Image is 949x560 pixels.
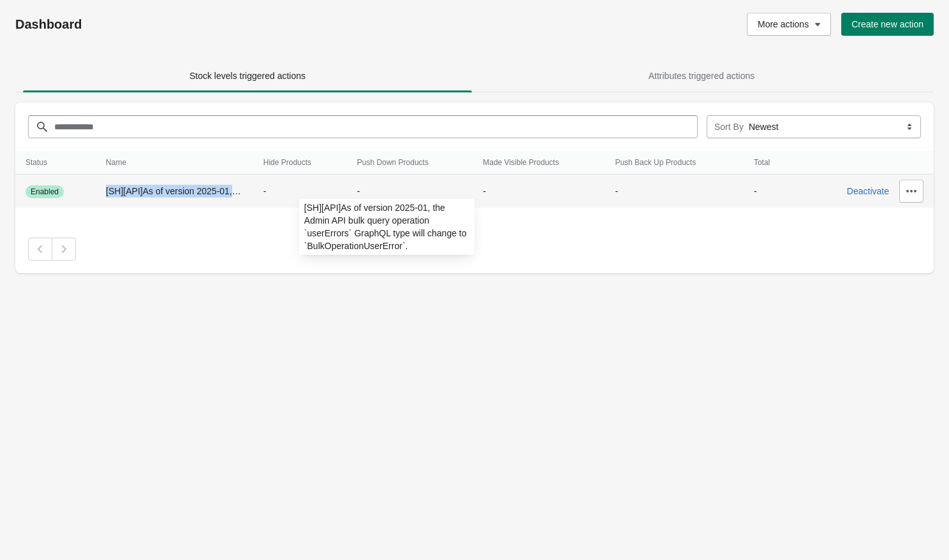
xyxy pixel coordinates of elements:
button: Deactivate [842,180,894,203]
button: Create new action [841,13,934,36]
th: Total [744,151,794,175]
th: Hide Products [253,151,347,175]
nav: Pagination [28,238,921,261]
td: - [253,175,347,208]
td: - [605,175,744,208]
span: Deactivate [847,186,889,196]
th: Made Visible Products [473,151,605,175]
span: Stock levels triggered actions [189,71,305,81]
span: Enabled [31,187,59,197]
span: Attributes triggered actions [649,71,755,81]
th: Name [96,151,253,175]
th: Status [15,151,96,175]
button: More actions [747,13,831,36]
span: Create new action [851,19,923,29]
h1: Dashboard [15,17,409,32]
th: Push Down Products [347,151,473,175]
td: - [347,175,473,208]
td: - [473,175,605,208]
span: [SH][API]As of version 2025-01, the Admin API bulk query operation `userErrors` GraphQL type will... [106,186,645,196]
th: Push Back Up Products [605,151,744,175]
td: - [744,175,794,208]
span: More actions [758,19,809,29]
